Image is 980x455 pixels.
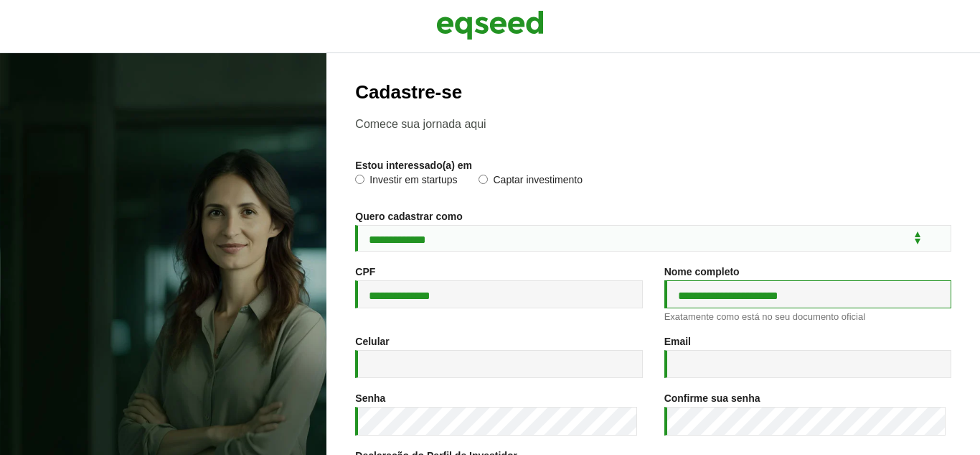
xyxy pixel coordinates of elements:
label: Captar investimento [479,175,583,189]
input: Investir em startups [355,175,364,184]
label: Senha [355,393,385,403]
label: Investir em startups [355,175,457,189]
label: Email [664,336,691,346]
label: Nome completo [664,267,740,277]
p: Comece sua jornada aqui [355,117,951,131]
label: Confirme sua senha [664,393,760,403]
input: Captar investimento [479,175,488,184]
div: Exatamente como está no seu documento oficial [664,312,951,321]
label: Celular [355,336,389,346]
label: CPF [355,267,375,277]
label: Estou interessado(a) em [355,160,472,170]
img: EqSeed Logo [436,7,544,43]
h2: Cadastre-se [355,82,951,103]
label: Quero cadastrar como [355,211,462,221]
